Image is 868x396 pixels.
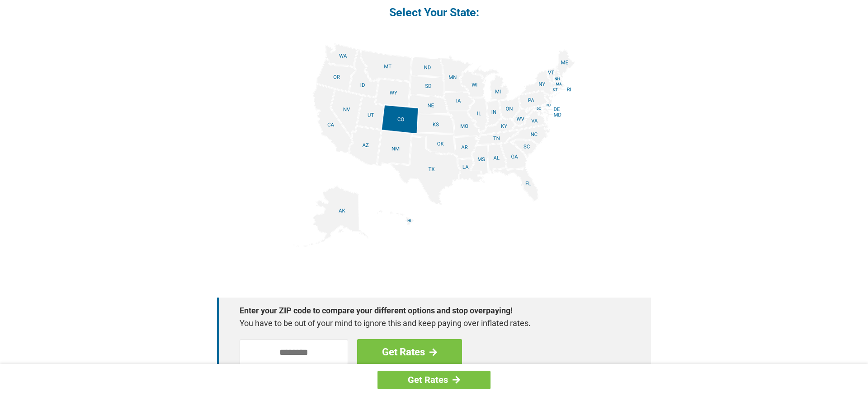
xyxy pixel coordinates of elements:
a: Get Rates [357,339,462,365]
img: states [293,43,575,247]
p: You have to be out of your mind to ignore this and keep paying over inflated rates. [240,317,619,330]
h4: Select Your State: [217,5,651,20]
strong: Enter your ZIP code to compare your different options and stop overpaying! [240,304,619,317]
a: Get Rates [377,371,491,389]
